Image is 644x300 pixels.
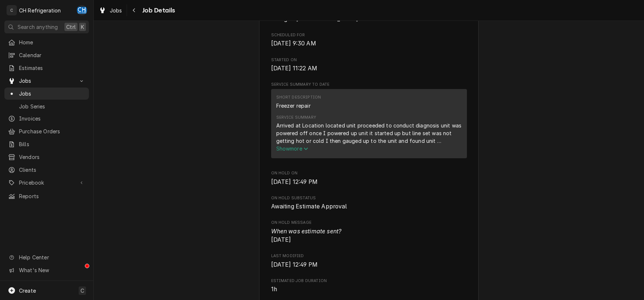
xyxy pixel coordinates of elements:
[19,103,85,110] span: Job Series
[19,253,85,261] span: Help Center
[271,57,467,73] div: Started On
[271,64,467,73] span: Started On
[271,228,342,244] span: [DATE]
[19,7,61,14] div: CH Refrigeration
[4,151,89,163] a: Vendors
[271,228,342,235] i: When was estimate sent?
[19,77,74,85] span: Jobs
[271,260,467,269] span: Last Modified
[81,23,84,31] span: K
[19,115,85,122] span: Invoices
[4,264,89,276] a: Go to What's New
[19,127,85,135] span: Purchase Orders
[271,286,277,293] span: 1h
[19,266,85,274] span: What's New
[19,288,36,294] span: Create
[271,261,318,268] span: [DATE] 12:49 PM
[271,278,467,294] div: Estimated Job Duration
[271,65,317,72] span: [DATE] 11:22 AM
[271,220,467,244] div: On Hold Message
[4,88,89,100] a: Jobs
[77,5,87,15] div: Chris Hiraga's Avatar
[19,153,85,161] span: Vendors
[276,95,321,100] div: Short Description
[271,202,467,211] span: On Hold SubStatus
[271,89,467,162] div: Service Summary
[19,192,85,200] span: Reports
[271,285,467,294] span: Estimated Job Duration
[4,36,89,48] a: Home
[4,21,89,33] button: Search anythingCtrlK
[4,125,89,137] a: Purchase Orders
[80,287,84,295] span: C
[271,227,467,244] span: On Hold Message
[271,278,467,284] span: Estimated Job Duration
[19,38,85,46] span: Home
[4,62,89,74] a: Estimates
[77,5,87,15] div: CH
[276,145,462,152] button: Showmore
[276,115,316,121] div: Service Summary
[110,7,122,14] span: Jobs
[271,15,358,22] span: billing to [GEOGRAPHIC_DATA]
[271,39,467,48] span: Scheduled For
[271,220,467,226] span: On Hold Message
[271,195,467,211] div: On Hold SubStatus
[4,112,89,125] a: Invoices
[140,5,175,15] span: Job Details
[18,23,58,31] span: Search anything
[4,100,89,112] a: Job Series
[276,145,308,152] span: Show more
[4,251,89,263] a: Go to Help Center
[271,170,467,176] span: On Hold On
[4,177,89,189] a: Go to Pricebook
[4,49,89,61] a: Calendar
[271,178,467,186] span: On Hold On
[128,4,140,16] button: Navigate back
[19,64,85,72] span: Estimates
[4,164,89,176] a: Clients
[66,23,76,31] span: Ctrl
[271,32,467,48] div: Scheduled For
[271,32,467,38] span: Scheduled For
[4,190,89,202] a: Reports
[4,75,89,87] a: Go to Jobs
[19,51,85,59] span: Calendar
[19,179,74,186] span: Pricebook
[4,138,89,150] a: Bills
[271,253,467,269] div: Last Modified
[276,102,311,110] div: Freezer repair
[276,122,462,145] div: Arrived at Location located unit proceeded to conduct diagnosis unit was powered off once I power...
[19,166,85,174] span: Clients
[271,170,467,186] div: On Hold On
[7,5,17,15] div: C
[271,57,467,63] span: Started On
[271,82,467,162] div: Service Summary To Date
[271,82,467,88] span: Service Summary To Date
[271,203,347,210] span: Awaiting Estimate Approval
[19,140,85,148] span: Bills
[271,253,467,259] span: Last Modified
[96,4,125,16] a: Jobs
[271,40,316,47] span: [DATE] 9:30 AM
[271,195,467,201] span: On Hold SubStatus
[19,90,85,97] span: Jobs
[271,178,318,185] span: [DATE] 12:49 PM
